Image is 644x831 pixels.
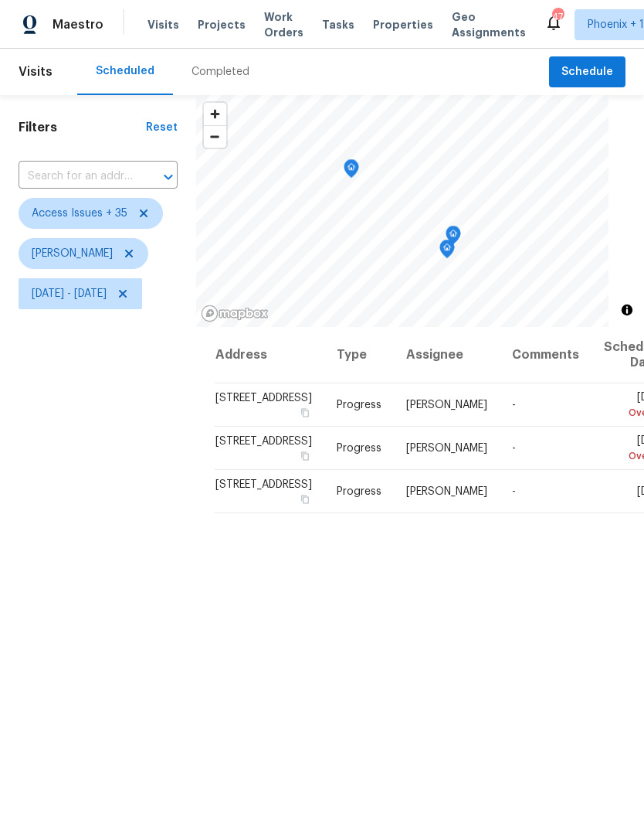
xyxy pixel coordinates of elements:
button: Zoom in [204,103,226,125]
div: Reset [146,120,178,135]
canvas: Map [196,95,608,327]
span: Visits [19,55,53,89]
span: [PERSON_NAME] [406,486,487,497]
th: Address [215,327,324,383]
button: Copy Address [298,449,312,463]
span: Toggle attribution [622,301,632,318]
h1: Filters [19,120,146,135]
div: Map marker [446,226,461,250]
th: Type [324,327,394,383]
span: Tasks [322,19,354,30]
span: - [512,443,516,454]
span: Schedule [561,63,613,82]
button: Copy Address [298,492,312,506]
span: [STREET_ADDRESS] [215,436,312,447]
span: Geo Assignments [452,9,526,40]
span: Progress [337,486,381,497]
span: [DATE] - [DATE] [32,286,107,301]
button: Copy Address [298,406,312,420]
div: Map marker [439,240,455,264]
span: Visits [147,17,179,32]
span: [PERSON_NAME] [406,400,487,410]
span: Progress [337,443,381,454]
span: Projects [198,17,246,32]
span: [STREET_ADDRESS] [215,479,312,490]
button: Toggle attribution [618,301,636,319]
div: Completed [192,64,249,80]
input: Search for an address... [19,165,134,189]
a: Mapbox homepage [201,305,269,322]
th: Comments [500,327,591,383]
span: [PERSON_NAME] [32,246,113,261]
span: Phoenix + 1 [588,17,644,32]
span: [STREET_ADDRESS] [215,393,312,404]
span: Access Issues + 35 [32,206,127,221]
button: Zoom out [204,125,226,148]
span: - [512,400,516,410]
div: Map marker [344,159,359,183]
span: Properties [373,17,433,32]
span: [PERSON_NAME] [406,443,487,454]
span: Progress [337,400,381,410]
span: Work Orders [264,9,303,40]
span: Maestro [53,17,103,32]
div: Scheduled [96,63,154,79]
th: Assignee [394,327,500,383]
button: Schedule [549,56,625,88]
span: Zoom out [204,126,226,148]
span: - [512,486,516,497]
button: Open [158,166,179,188]
div: 47 [552,9,563,25]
